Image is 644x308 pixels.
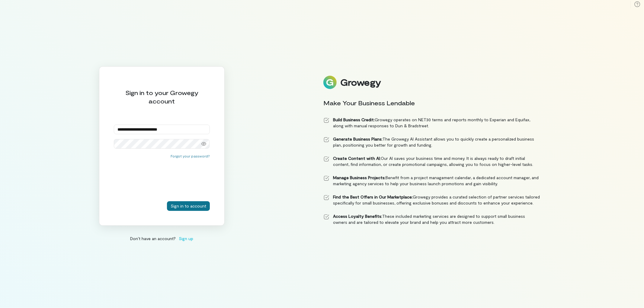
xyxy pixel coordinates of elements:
[323,117,540,129] li: Growegy operates on NET30 terms and reports monthly to Experian and Equifax, along with manual re...
[179,235,193,242] span: Sign up
[323,76,337,89] img: Logo
[99,235,225,242] div: Don’t have an account?
[333,136,383,141] strong: Generate Business Plans:
[323,136,540,148] li: The Growegy AI Assistant allows you to quickly create a personalized business plan, positioning y...
[333,175,386,180] strong: Manage Business Projects:
[167,201,210,211] button: Sign in to account
[323,175,540,187] li: Benefit from a project management calendar, a dedicated account manager, and marketing agency ser...
[333,214,382,219] strong: Access Loyalty Benefits:
[333,156,381,161] strong: Create Content with AI:
[323,194,540,206] li: Growegy provides a curated selection of partner services tailored specifically for small business...
[333,117,375,122] strong: Build Business Credit:
[340,77,381,87] div: Growegy
[114,88,210,105] div: Sign in to your Growegy account
[171,154,210,158] button: Forgot your password?
[333,194,413,199] strong: Find the Best Offers in Our Marketplace:
[323,213,540,225] li: These included marketing services are designed to support small business owners and are tailored ...
[323,99,540,107] div: Make Your Business Lendable
[323,155,540,167] li: Our AI saves your business time and money. It is always ready to draft initial content, find info...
